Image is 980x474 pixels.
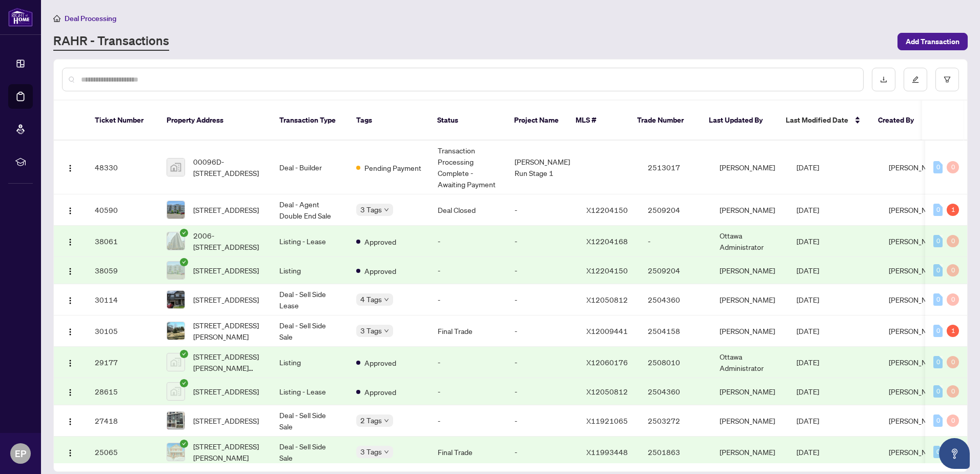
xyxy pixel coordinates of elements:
[53,15,60,22] span: home
[87,284,158,315] td: 30114
[62,291,78,308] button: Logo
[193,230,263,252] span: 2006-[STREET_ADDRESS]
[384,418,389,423] span: down
[167,159,185,176] img: thumbnail-img
[889,236,944,246] span: [PERSON_NAME]
[348,101,429,141] th: Tags
[430,284,506,315] td: -
[947,293,959,306] div: 0
[711,226,788,257] td: Ottawa Administrator
[889,358,944,367] span: [PERSON_NAME]
[933,414,943,427] div: 0
[640,437,711,468] td: 2501863
[889,416,944,425] span: [PERSON_NAME]
[711,194,788,226] td: [PERSON_NAME]
[586,358,628,367] span: X12060176
[193,156,263,179] span: 00096D-[STREET_ADDRESS]
[360,293,382,305] span: 4 Tags
[933,161,943,173] div: 0
[66,449,74,457] img: Logo
[640,347,711,378] td: 2508010
[62,354,78,370] button: Logo
[640,141,711,194] td: 2513017
[62,202,78,218] button: Logo
[786,114,848,126] span: Last Modified Date
[797,205,819,214] span: [DATE]
[640,257,711,284] td: 2509204
[364,162,421,173] span: Pending Payment
[66,359,74,367] img: Logo
[889,163,944,172] span: [PERSON_NAME]
[62,323,78,339] button: Logo
[66,164,74,172] img: Logo
[360,446,382,458] span: 3 Tags
[933,356,943,368] div: 0
[87,405,158,437] td: 27418
[66,238,74,246] img: Logo
[933,385,943,398] div: 0
[87,378,158,405] td: 28615
[271,405,348,437] td: Deal - Sell Side Sale
[640,284,711,315] td: 2504360
[640,226,711,257] td: -
[66,267,74,275] img: Logo
[430,315,506,347] td: Final Trade
[167,412,185,429] img: thumbnail-img
[947,161,959,173] div: 0
[947,235,959,247] div: 0
[506,141,578,194] td: [PERSON_NAME] Run Stage 1
[364,265,396,276] span: Approved
[933,325,943,337] div: 0
[193,386,259,397] span: [STREET_ADDRESS]
[87,101,158,141] th: Ticket Number
[586,205,628,214] span: X12204150
[167,201,185,219] img: thumbnail-img
[586,236,628,246] span: X12204168
[193,320,263,342] span: [STREET_ADDRESS][PERSON_NAME]
[506,378,578,405] td: -
[778,101,870,141] th: Last Modified Date
[944,76,951,83] span: filter
[193,415,259,426] span: [STREET_ADDRESS]
[870,101,931,141] th: Created By
[430,437,506,468] td: Final Trade
[167,262,185,279] img: thumbnail-img
[711,437,788,468] td: [PERSON_NAME]
[8,8,33,27] img: logo
[180,229,188,237] span: check-circle
[87,315,158,347] td: 30105
[271,257,348,284] td: Listing
[640,405,711,437] td: 2503272
[797,163,819,172] span: [DATE]
[947,264,959,276] div: 0
[87,347,158,378] td: 29177
[711,141,788,194] td: [PERSON_NAME]
[180,440,188,448] span: check-circle
[797,266,819,275] span: [DATE]
[360,204,382,215] span: 3 Tags
[66,297,74,305] img: Logo
[889,387,944,396] span: [PERSON_NAME]
[797,295,819,304] span: [DATE]
[947,414,959,427] div: 0
[430,347,506,378] td: -
[506,405,578,437] td: -
[711,378,788,405] td: [PERSON_NAME]
[167,232,185,250] img: thumbnail-img
[872,68,895,91] button: download
[629,101,701,141] th: Trade Number
[87,437,158,468] td: 25065
[889,326,944,335] span: [PERSON_NAME]
[62,159,78,175] button: Logo
[430,378,506,405] td: -
[87,226,158,257] td: 38061
[384,297,389,302] span: down
[193,441,263,463] span: [STREET_ADDRESS][PERSON_NAME]
[193,204,259,215] span: [STREET_ADDRESS]
[193,265,259,276] span: [STREET_ADDRESS]
[947,325,959,337] div: 1
[880,76,887,83] span: download
[429,101,506,141] th: Status
[360,414,382,426] span: 2 Tags
[797,447,819,457] span: [DATE]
